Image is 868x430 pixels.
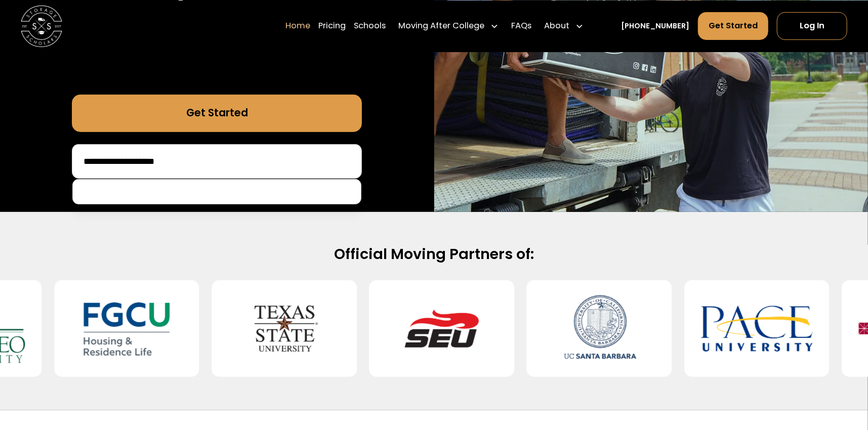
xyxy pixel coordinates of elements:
img: Storage Scholars main logo [21,5,62,47]
img: Southeastern University [386,289,498,369]
div: Moving After College [394,12,503,40]
a: FAQs [511,12,531,40]
img: Pace University - New York City [701,289,813,369]
img: University of California-Santa Barbara (UCSB) [544,289,655,369]
a: Schools [354,12,386,40]
a: Log In [777,12,847,40]
a: Get Started [698,12,769,40]
a: [PHONE_NUMBER] [621,20,689,31]
a: Pricing [318,12,346,40]
div: Moving After College [398,20,484,32]
img: Texas State University [228,289,340,369]
a: Get Started [72,95,362,132]
img: Florida Gulf Coast University [71,289,183,369]
a: Home [285,12,310,40]
div: About [544,20,569,32]
div: About [540,12,588,40]
a: home [21,5,62,47]
h2: Official Moving Partners of: [102,245,766,264]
